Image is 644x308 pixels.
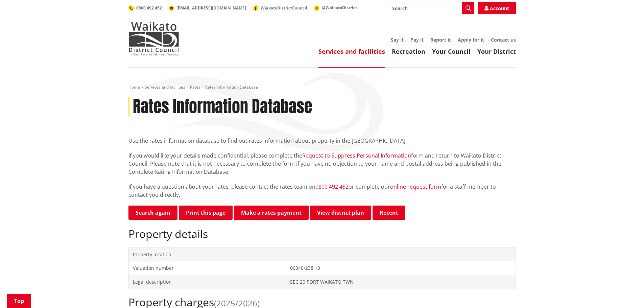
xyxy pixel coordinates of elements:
span: 0800 492 452 [136,5,162,11]
a: Recreation [392,47,425,55]
a: Home [128,84,140,90]
a: Make a rates payment [234,206,309,220]
a: Top [7,294,31,308]
span: [EMAIL_ADDRESS][DOMAIN_NAME] [176,5,246,11]
a: Pay it [410,37,424,43]
span: WaikatoDistrictCouncil [261,5,307,11]
a: Request to Suppress Personal Information [302,152,411,159]
h2: Property details [128,228,516,240]
span: Rates Information Database [205,84,258,90]
button: Recent [373,206,405,220]
a: [EMAIL_ADDRESS][DOMAIN_NAME] [169,5,246,11]
a: Contact us [491,37,516,43]
a: Rates [190,84,200,90]
a: Services and facilities [145,84,185,90]
p: If you have a question about your rates, please contact the rates team on or complete our for a s... [128,183,516,199]
a: Report it [430,37,451,43]
td: Valuation number [128,261,286,275]
a: Account [478,2,516,14]
nav: breadcrumb [128,85,516,90]
a: Your Council [432,47,471,55]
a: 0800 492 452 [128,5,162,11]
iframe: Messenger Launcher [613,280,637,304]
a: Services and facilities [318,47,385,55]
a: online request form [390,183,441,190]
a: View district plan [310,206,371,220]
a: @WaikatoDistrict [314,5,357,10]
input: Search input [388,2,474,14]
img: Waikato District Council - Te Kaunihera aa Takiwaa o Waikato [128,22,179,55]
a: Say it [391,37,404,43]
a: Search again [128,206,177,220]
button: Print this page [179,206,233,220]
a: 0800 492 452 [315,183,349,190]
a: WaikatoDistrictCouncil [253,5,307,11]
a: Your District [477,47,516,55]
td: SEC 20 PORT WAIKATO TWN [286,275,516,289]
p: Use the rates information database to find out rates information about property in the [GEOGRAPHI... [128,137,516,145]
a: Apply for it [458,37,484,43]
td: 06340/238.13 [286,261,516,275]
td: Legal description [128,275,286,289]
p: If you would like your details made confidential, please complete the form and return to Waikato ... [128,151,516,176]
h1: Rates Information Database [133,97,312,117]
span: @WaikatoDistrict [322,5,357,10]
td: Property location [128,247,286,261]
